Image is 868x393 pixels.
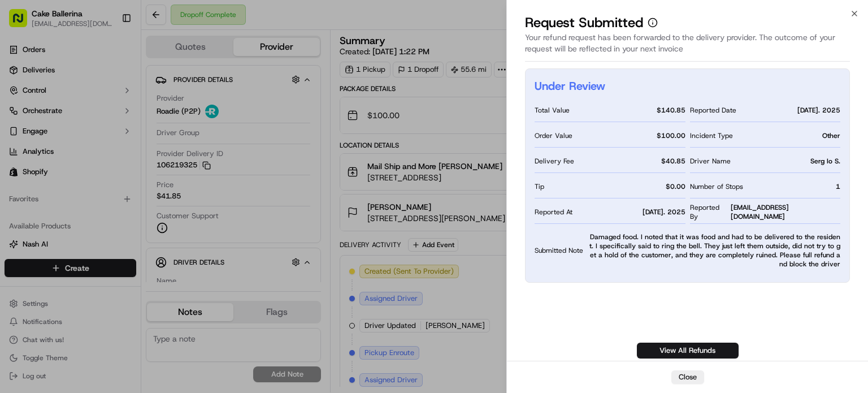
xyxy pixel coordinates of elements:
[661,157,685,166] span: $ 40.85
[690,203,728,221] span: Reported By
[525,14,643,32] p: Request Submitted
[690,106,736,115] span: Reported Date
[690,182,743,191] span: Number of Stops
[797,106,840,115] span: [DATE]. 2025
[690,131,733,140] span: Incident Type
[643,208,685,217] span: [DATE]. 2025
[690,157,731,166] span: Driver Name
[836,182,840,191] span: 1
[588,232,840,269] span: Damaged food. I noted that it was food and had to be delivered to the resident. I specifically sa...
[535,208,572,217] span: Reported At
[535,157,574,166] span: Delivery Fee
[666,182,685,191] span: $ 0.00
[535,246,583,255] span: Submitted Note
[810,157,840,166] span: Serg Io S.
[657,131,685,140] span: $ 100.00
[535,182,544,191] span: Tip
[535,131,572,140] span: Order Value
[657,106,685,115] span: $ 140.85
[637,343,739,359] a: View All Refunds
[535,106,570,115] span: Total Value
[822,131,840,140] span: Other
[671,370,704,384] button: Close
[535,78,605,94] h2: Under Review
[525,32,850,62] div: Your refund request has been forwarded to the delivery provider. The outcome of your request will...
[731,203,840,221] span: [EMAIL_ADDRESS][DOMAIN_NAME]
